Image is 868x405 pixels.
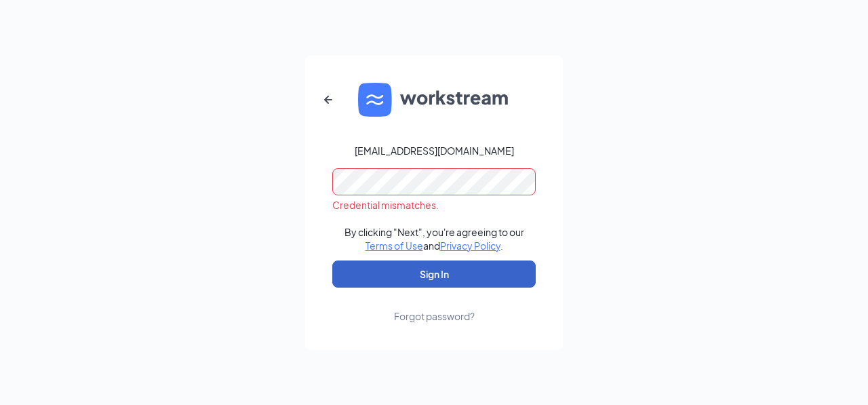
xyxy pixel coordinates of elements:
[394,309,475,323] div: Forgot password?
[355,144,514,157] div: [EMAIL_ADDRESS][DOMAIN_NAME]
[332,261,536,288] button: Sign In
[366,239,423,252] a: Terms of Use
[440,239,500,252] a: Privacy Policy
[358,83,510,117] img: WS logo and Workstream text
[320,92,336,108] svg: ArrowLeftNew
[394,288,475,323] a: Forgot password?
[332,198,536,212] div: Credential mismatches.
[344,225,524,252] div: By clicking "Next", you're agreeing to our and .
[312,83,344,116] button: ArrowLeftNew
